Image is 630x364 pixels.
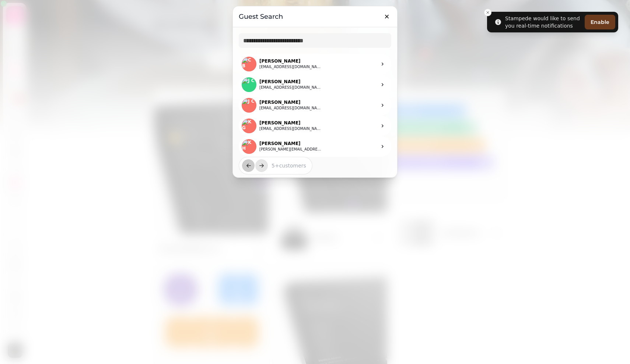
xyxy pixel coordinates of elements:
button: back [242,159,255,172]
a: K H[PERSON_NAME][PERSON_NAME][EMAIL_ADDRESS][DOMAIN_NAME] [239,136,391,157]
button: next [255,159,268,172]
p: [PERSON_NAME] [259,99,322,105]
button: [EMAIL_ADDRESS][DOMAIN_NAME] [259,85,322,91]
button: [EMAIL_ADDRESS][DOMAIN_NAME] [259,64,322,70]
p: 5 + customers [266,162,306,169]
h3: Guest Search [239,12,391,21]
button: [EMAIL_ADDRESS][DOMAIN_NAME] [259,105,322,111]
p: [PERSON_NAME] [259,120,322,126]
img: K G [242,119,256,133]
a: J C[PERSON_NAME][EMAIL_ADDRESS][DOMAIN_NAME] [239,95,391,116]
img: K H [242,139,256,153]
button: [EMAIL_ADDRESS][DOMAIN_NAME] [259,126,322,132]
a: J C[PERSON_NAME][EMAIL_ADDRESS][DOMAIN_NAME] [239,74,391,95]
button: [PERSON_NAME][EMAIL_ADDRESS][DOMAIN_NAME] [259,146,322,152]
p: [PERSON_NAME] [259,58,322,64]
a: K G[PERSON_NAME][EMAIL_ADDRESS][DOMAIN_NAME] [239,116,391,136]
img: J C [242,98,256,112]
img: C B [242,57,256,71]
p: [PERSON_NAME] [259,79,322,85]
img: J C [242,78,256,92]
a: C B[PERSON_NAME][EMAIL_ADDRESS][DOMAIN_NAME] [239,54,391,74]
p: [PERSON_NAME] [259,141,322,146]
